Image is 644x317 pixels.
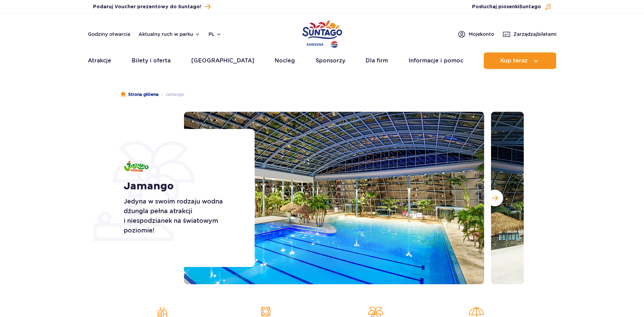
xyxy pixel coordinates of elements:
span: Zarządzaj biletami [513,31,556,38]
a: Sponsorzy [316,52,345,69]
a: Bilety i oferta [132,52,171,69]
a: Atrakcje [88,52,111,69]
a: Mojekonto [458,30,494,38]
button: Aktualny ruch w parku [139,31,200,37]
span: Kup teraz [500,58,528,64]
a: Nocleg [275,52,295,69]
a: [GEOGRAPHIC_DATA] [191,52,254,69]
a: Strona główna [121,91,159,98]
span: Moje konto [469,31,494,38]
img: Jamango [124,161,149,172]
li: Jamango [159,91,184,98]
h1: Jamango [124,180,239,192]
span: Suntago [519,4,541,9]
button: Kup teraz [484,52,556,69]
span: Posłuchaj piosenki [472,3,541,10]
button: Posłuchaj piosenkiSuntago [472,3,551,10]
span: Podaruj Voucher prezentowy do Suntago! [93,3,201,10]
button: Następny slajd [487,190,503,206]
a: Dla firm [366,52,388,69]
a: Podaruj Voucher prezentowy do Suntago! [93,2,211,11]
a: Park of Poland [302,17,342,49]
a: Informacje i pomoc [409,52,463,69]
button: pl [208,31,222,38]
p: Jedyna w swoim rodzaju wodna dżungla pełna atrakcji i niespodzianek na światowym poziomie! [124,197,239,235]
a: Godziny otwarcia [88,31,130,38]
a: Zarządzajbiletami [502,30,556,38]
